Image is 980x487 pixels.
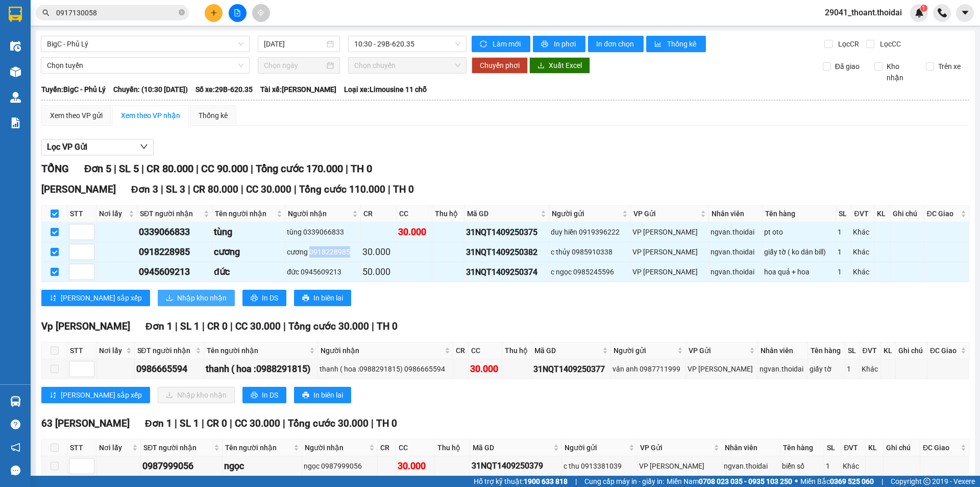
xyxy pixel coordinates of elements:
[881,476,883,487] span: |
[584,476,664,487] span: Cung cấp máy in - giấy in:
[435,439,470,456] th: Thu hộ
[612,363,684,375] div: vân anh 0987711999
[10,118,21,128] img: solution-icon
[938,8,947,17] img: phone-icon
[524,477,568,485] strong: 1900 633 818
[205,4,223,22] button: plus
[288,418,369,429] span: Tổng cước 30.000
[207,320,228,332] span: CR 0
[177,292,227,304] span: Nhập kho nhận
[466,266,547,279] div: 31NQT1409250374
[166,183,185,195] span: SL 3
[41,320,130,332] span: Vp [PERSON_NAME]
[934,61,965,72] span: Trên xe
[287,246,359,258] div: cương 0918228985
[313,292,343,304] span: In biên lai
[141,456,223,476] td: 0987999056
[470,456,562,476] td: 31NQT1409250379
[464,222,549,242] td: 31NQT1409250375
[378,439,396,456] th: CR
[565,442,627,453] span: Người gửi
[99,345,124,356] span: Nơi lấy
[361,205,397,222] th: CR
[230,418,232,429] span: |
[287,226,359,238] div: tùng 0339066833
[764,266,834,277] div: hoa quả + hoa
[47,58,243,73] span: Chọn tuyến
[876,38,902,50] span: Lọc CC
[371,418,374,429] span: |
[302,391,309,400] span: printer
[838,246,849,258] div: 1
[264,38,325,50] input: 14/09/2025
[214,265,283,279] div: đức
[922,5,925,12] span: 1
[354,58,460,73] span: Chọn chuyến
[262,292,278,304] span: In DS
[632,246,706,258] div: VP [PERSON_NAME]
[212,262,285,282] td: đức
[710,266,761,277] div: ngvan.thoidai
[67,205,96,222] th: STT
[930,345,959,356] span: ĐC Giao
[699,477,792,485] strong: 0708 023 035 - 0935 103 250
[41,387,150,403] button: sort-ascending[PERSON_NAME] sắp xếp
[956,4,974,22] button: caret-down
[305,442,367,453] span: Người nhận
[47,141,87,153] span: Lọc VP Gửi
[834,38,861,50] span: Lọc CR
[551,246,629,258] div: c thủy 0985910338
[180,418,199,429] span: SL 1
[533,363,608,376] div: 31NQT1409250377
[862,363,879,375] div: Khác
[11,420,20,429] span: question-circle
[551,226,629,238] div: duy hiền 0919396222
[841,439,866,456] th: ĐVT
[467,208,538,219] span: Mã GD
[453,342,469,359] th: CR
[881,342,896,359] th: KL
[388,183,390,195] span: |
[230,320,233,332] span: |
[541,40,550,49] span: printer
[225,442,291,453] span: Tên người nhận
[260,84,336,95] span: Tài xế: [PERSON_NAME]
[344,84,427,95] span: Loại xe: Limousine 11 chỗ
[470,362,500,376] div: 30.000
[860,342,881,359] th: ĐVT
[493,38,522,50] span: Làm mới
[251,391,258,400] span: printer
[135,359,205,379] td: 0986665594
[196,163,199,175] span: |
[137,222,212,242] td: 0339066833
[202,418,204,429] span: |
[845,342,860,359] th: SL
[235,320,281,332] span: CC 30.000
[50,110,103,121] div: Xem theo VP gửi
[563,460,635,472] div: c thu 0913381039
[10,41,21,52] img: warehouse-icon
[810,363,843,375] div: giấy tờ
[142,459,220,473] div: 0987999056
[141,163,144,175] span: |
[537,62,545,70] span: download
[304,460,376,472] div: ngọc 0987999056
[180,320,200,332] span: SL 1
[847,363,857,375] div: 1
[614,345,675,356] span: Người gửi
[288,320,369,332] span: Tổng cước 30.000
[47,36,243,52] span: BigC - Phủ Lý
[853,226,872,238] div: Khác
[283,418,285,429] span: |
[212,242,285,262] td: cương
[212,222,285,242] td: tùng
[294,387,351,403] button: printerIn biên lai
[853,266,872,277] div: Khác
[139,265,210,279] div: 0945609213
[688,363,756,375] div: VP [PERSON_NAME]
[466,246,547,259] div: 31NQT1409250382
[920,5,927,12] sup: 1
[145,418,172,429] span: Đơn 1
[838,226,849,238] div: 1
[376,418,397,429] span: TH 0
